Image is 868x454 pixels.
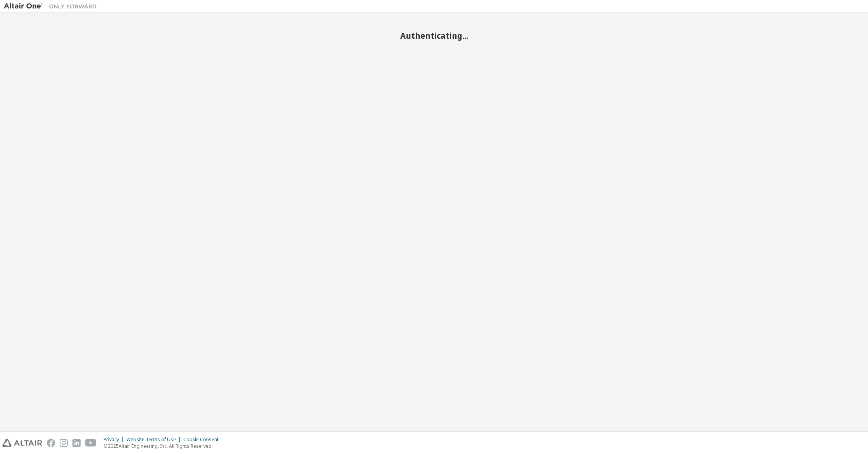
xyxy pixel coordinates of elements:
img: youtube.svg [85,439,96,447]
div: Privacy [103,437,126,443]
img: linkedin.svg [72,439,81,447]
div: Cookie Consent [183,437,223,443]
img: facebook.svg [47,439,55,447]
h2: Authenticating... [4,31,864,41]
img: Altair One [4,2,101,10]
p: © 2025 Altair Engineering, Inc. All Rights Reserved. [103,443,223,449]
div: Website Terms of Use [126,437,183,443]
img: instagram.svg [60,439,68,447]
img: altair_logo.svg [2,439,42,447]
